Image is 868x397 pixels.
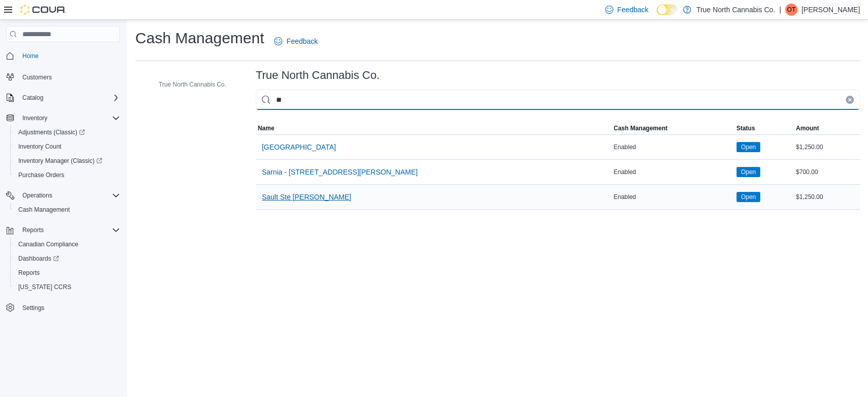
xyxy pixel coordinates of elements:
[2,48,124,63] button: Home
[18,301,120,314] span: Settings
[741,167,756,177] span: Open
[14,281,120,293] span: Washington CCRS
[10,139,124,154] button: Inventory Count
[612,191,734,203] div: Enabled
[2,188,124,203] button: Operations
[2,69,124,84] button: Customers
[696,4,775,16] p: True North Cannabis Co.
[22,94,43,102] span: Catalog
[18,112,51,124] button: Inventory
[736,192,760,202] span: Open
[794,141,860,153] div: $1,250.00
[18,269,40,277] span: Reports
[656,15,657,16] span: Dark Mode
[18,224,120,236] span: Reports
[741,192,756,202] span: Open
[18,71,56,83] a: Customers
[779,4,781,16] p: |
[612,141,734,153] div: Enabled
[612,166,734,178] div: Enabled
[14,155,120,167] span: Inventory Manager (Classic)
[256,69,380,81] h3: True North Cannabis Co.
[258,124,275,132] span: Name
[256,90,860,110] input: This is a search bar. As you type, the results lower in the page will automatically filter.
[14,252,63,265] a: Dashboards
[270,31,321,51] a: Feedback
[18,50,43,62] a: Home
[20,5,66,15] img: Cova
[14,126,89,138] a: Adjustments (Classic)
[14,267,120,279] span: Reports
[614,124,668,132] span: Cash Management
[736,124,755,132] span: Status
[10,168,124,182] button: Purchase Orders
[135,28,264,48] h1: Cash Management
[10,237,124,251] button: Canadian Compliance
[18,224,48,236] button: Reports
[262,167,418,177] span: Sarnia - [STREET_ADDRESS][PERSON_NAME]
[22,52,39,60] span: Home
[736,142,760,152] span: Open
[18,189,120,202] span: Operations
[741,143,756,152] span: Open
[18,283,71,291] span: [US_STATE] CCRS
[736,167,760,177] span: Open
[256,122,612,134] button: Name
[14,238,82,250] a: Canadian Compliance
[801,4,860,16] p: [PERSON_NAME]
[18,92,120,104] span: Catalog
[2,300,124,315] button: Settings
[846,96,854,104] button: Clear input
[10,154,124,168] a: Inventory Manager (Classic)
[10,251,124,266] a: Dashboards
[18,92,47,104] button: Catalog
[22,191,52,200] span: Operations
[617,5,648,15] span: Feedback
[14,204,74,216] a: Cash Management
[14,140,66,153] a: Inventory Count
[14,169,69,181] a: Purchase Orders
[262,142,336,152] span: [GEOGRAPHIC_DATA]
[18,157,102,165] span: Inventory Manager (Classic)
[262,192,351,202] span: Sault Ste [PERSON_NAME]
[258,162,422,182] button: Sarnia - [STREET_ADDRESS][PERSON_NAME]
[10,203,124,217] button: Cash Management
[18,240,78,248] span: Canadian Compliance
[2,223,124,237] button: Reports
[18,128,85,136] span: Adjustments (Classic)
[14,238,120,250] span: Canadian Compliance
[6,44,120,342] nav: Complex example
[18,49,120,62] span: Home
[796,124,819,132] span: Amount
[159,80,226,89] span: True North Cannabis Co.
[794,122,860,134] button: Amount
[787,4,796,16] span: Ot
[18,189,56,202] button: Operations
[144,78,230,91] button: True North Cannabis Co.
[18,206,70,214] span: Cash Management
[14,140,120,153] span: Inventory Count
[10,125,124,139] a: Adjustments (Classic)
[22,226,44,234] span: Reports
[10,266,124,280] button: Reports
[794,191,860,203] div: $1,250.00
[14,126,120,138] span: Adjustments (Classic)
[612,122,734,134] button: Cash Management
[22,304,44,312] span: Settings
[656,5,678,15] input: Dark Mode
[794,166,860,178] div: $700.00
[14,204,120,216] span: Cash Management
[2,91,124,105] button: Catalog
[22,73,52,81] span: Customers
[10,280,124,294] button: [US_STATE] CCRS
[258,137,340,157] button: [GEOGRAPHIC_DATA]
[18,171,65,179] span: Purchase Orders
[14,281,75,293] a: [US_STATE] CCRS
[18,143,62,151] span: Inventory Count
[18,112,120,124] span: Inventory
[18,302,48,314] a: Settings
[785,4,797,16] div: Oleksandr terekhov
[22,114,47,122] span: Inventory
[14,252,120,265] span: Dashboards
[14,169,120,181] span: Purchase Orders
